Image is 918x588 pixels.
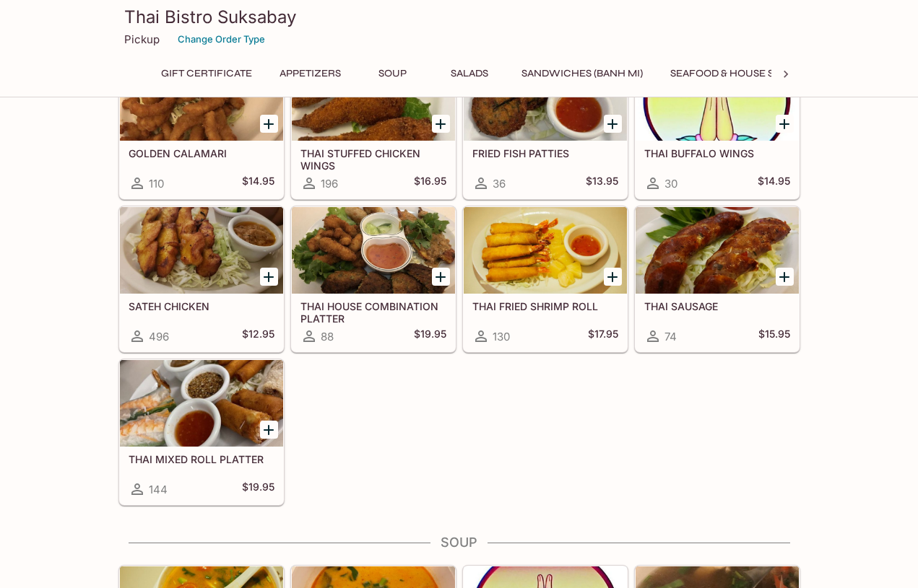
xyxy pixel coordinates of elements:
h5: THAI STUFFED CHICKEN WINGS [300,147,446,171]
a: THAI MIXED ROLL PLATTER144$19.95 [119,359,284,505]
a: THAI BUFFALO WINGS30$14.95 [635,53,800,199]
span: 88 [321,330,334,343]
h5: THAI SAUSAGE [644,300,790,312]
div: THAI BUFFALO WINGS [636,54,799,141]
span: 30 [664,177,677,190]
button: Sandwiches (Banh Mi) [514,63,651,84]
h5: $17.95 [588,328,618,345]
a: THAI FRIED SHRIMP ROLL130$17.95 [463,206,628,352]
a: THAI SAUSAGE74$15.95 [635,206,800,352]
div: THAI SAUSAGE [636,207,799,294]
h5: $19.95 [414,328,446,345]
span: 36 [493,177,506,190]
button: Change Order Type [171,28,272,51]
div: GOLDEN CALAMARI [120,54,283,141]
a: SATEH CHICKEN496$12.95 [119,206,284,352]
h5: SATEH CHICKEN [129,300,274,312]
h5: $15.95 [758,328,790,345]
span: 196 [321,177,338,190]
button: Appetizers [272,63,349,84]
button: Add THAI BUFFALO WINGS [776,115,794,133]
h5: $14.95 [758,175,790,192]
button: Add SATEH CHICKEN [260,268,278,286]
div: THAI STUFFED CHICKEN WINGS [292,54,455,141]
p: Pickup [124,32,160,46]
h5: $14.95 [242,175,274,192]
button: Gift Certificate [153,63,260,84]
h5: GOLDEN CALAMARI [129,147,274,159]
h5: $13.95 [586,175,618,192]
h5: THAI MIXED ROLL PLATTER [129,453,274,465]
h5: $19.95 [242,481,274,498]
a: FRIED FISH PATTIES36$13.95 [463,53,628,199]
button: Add THAI HOUSE COMBINATION PLATTER [432,268,450,286]
div: THAI FRIED SHRIMP ROLL [464,207,627,294]
span: 74 [664,330,677,343]
button: Add THAI STUFFED CHICKEN WINGS [432,115,450,133]
span: 130 [493,330,510,343]
button: Add THAI MIXED ROLL PLATTER [260,421,278,439]
div: SATEH CHICKEN [120,207,283,294]
h5: THAI BUFFALO WINGS [644,147,790,159]
a: THAI STUFFED CHICKEN WINGS196$16.95 [291,53,456,199]
button: Add THAI FRIED SHRIMP ROLL [604,268,622,286]
div: THAI MIXED ROLL PLATTER [120,360,283,447]
span: 144 [149,483,168,496]
div: THAI HOUSE COMBINATION PLATTER [292,207,455,294]
button: Salads [437,63,502,84]
span: 110 [149,177,164,190]
h4: Soup [118,535,800,550]
button: Add GOLDEN CALAMARI [260,115,278,133]
a: THAI HOUSE COMBINATION PLATTER88$19.95 [291,206,456,352]
h5: FRIED FISH PATTIES [472,147,618,159]
button: Add FRIED FISH PATTIES [604,115,622,133]
h5: $16.95 [414,175,446,192]
button: Seafood & House Specials [662,63,823,84]
h3: Thai Bistro Suksabay [124,6,794,28]
span: 496 [149,330,169,343]
div: FRIED FISH PATTIES [464,54,627,141]
h5: THAI FRIED SHRIMP ROLL [472,300,618,312]
button: Soup [360,63,425,84]
button: Add THAI SAUSAGE [776,268,794,286]
h5: THAI HOUSE COMBINATION PLATTER [300,300,446,324]
a: GOLDEN CALAMARI110$14.95 [119,53,284,199]
h5: $12.95 [242,328,274,345]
